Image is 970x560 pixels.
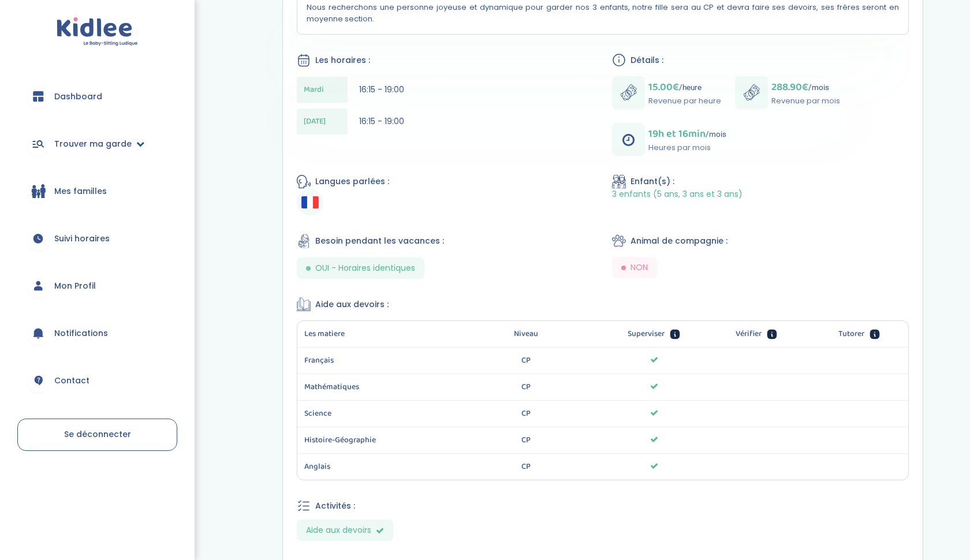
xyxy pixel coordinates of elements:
[304,434,440,446] span: Histoire-Géographie
[630,262,648,274] span: NON
[304,381,440,393] span: Mathématiques
[17,265,177,307] a: Mon Profil
[521,380,531,393] span: CP
[17,218,177,259] a: Suivi horaires
[648,142,726,154] p: Heures par mois
[54,233,110,245] span: Suivi horaires
[17,170,177,212] a: Mes familles
[17,419,177,451] a: Se déconnecter
[54,91,102,103] span: Dashboard
[304,354,440,367] span: Français
[648,126,726,142] p: /mois
[628,328,665,340] span: Superviser
[54,280,96,292] span: Mon Profil
[17,76,177,117] a: Dashboard
[315,235,444,247] span: Besoin pendant les vacances :
[304,115,326,128] span: [DATE]
[514,328,538,340] span: Niveau
[54,375,89,387] span: Contact
[64,428,131,440] span: Se déconnecter
[521,460,531,473] span: CP
[359,84,404,95] span: 16:15 - 19:00
[648,79,679,95] span: 15.00€
[17,123,177,165] a: Trouver ma garde
[612,189,743,200] span: 3 enfants (5 ans, 3 ans et 3 ans)
[301,196,319,208] img: Français
[521,354,531,367] span: CP
[771,95,840,107] p: Revenue par mois
[521,434,531,446] span: CP
[315,262,415,274] span: OUI - Horaires identiques
[17,360,177,401] a: Contact
[307,2,899,25] p: Nous recherchons une personne joyeuse et dynamique pour garder nos 3 enfants, notre fille sera au...
[771,79,808,95] span: 288.90€
[304,408,440,420] span: Science
[359,115,404,127] span: 16:15 - 19:00
[304,328,345,340] span: Les matiere
[304,84,324,96] span: Mardi
[54,327,108,339] span: Notifications
[630,235,727,247] span: Animal de compagnie :
[648,79,721,95] p: /heure
[315,54,370,66] span: Les horaires :
[315,176,389,188] span: Langues parlées :
[297,520,393,541] span: Aide aux devoirs
[54,138,132,150] span: Trouver ma garde
[736,328,762,340] span: Vérifier
[57,17,138,47] img: logo.svg
[771,79,840,95] p: /mois
[630,54,663,66] span: Détails :
[648,126,706,142] span: 19h et 16min
[17,312,177,354] a: Notifications
[521,407,531,420] span: CP
[315,298,389,311] span: Aide aux devoirs :
[648,95,721,107] p: Revenue par heure
[630,176,674,188] span: Enfant(s) :
[315,500,355,512] span: Activités :
[54,185,107,197] span: Mes familles
[838,328,864,340] span: Tutorer
[304,461,440,473] span: Anglais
